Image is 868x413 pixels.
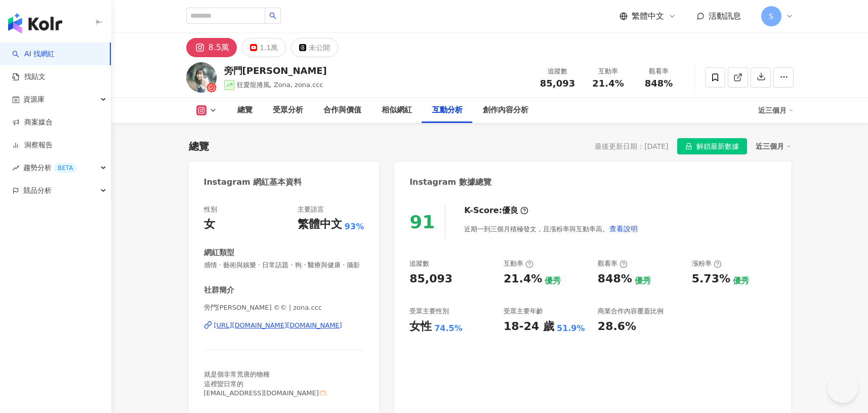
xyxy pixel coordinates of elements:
div: 主要語言 [298,205,324,214]
div: 追蹤數 [409,259,429,268]
div: 近三個月 [756,140,791,153]
span: 848% [645,78,673,89]
div: 漲粉率 [692,259,722,268]
span: 就是個非常荒唐的物種 這裡蠻日常的 [EMAIL_ADDRESS][DOMAIN_NAME]🫶🏻 [204,370,327,396]
div: 受眾主要年齡 [504,307,543,316]
div: 91 [409,212,435,232]
div: 合作與價值 [323,104,361,116]
div: 28.6% [598,319,636,335]
span: 狂愛龍捲風, Zona, zona.ccc [237,81,323,89]
button: 未公開 [291,38,338,57]
div: 近三個月 [758,102,794,118]
div: 性別 [204,205,217,214]
div: 商業合作內容覆蓋比例 [598,307,664,316]
div: 優秀 [733,275,749,286]
span: lock [685,143,692,150]
div: 近期一到三個月積極發文，且漲粉率與互動率高。 [464,219,638,239]
div: 848% [598,271,632,287]
div: 74.5% [434,323,463,334]
div: [URL][DOMAIN_NAME][DOMAIN_NAME] [214,321,342,330]
div: 女 [204,217,215,232]
div: 互動分析 [432,104,463,116]
div: 51.9% [557,323,585,334]
span: 93% [345,221,364,232]
button: 解鎖最新數據 [677,138,747,154]
div: 追蹤數 [539,66,577,76]
span: 旁門[PERSON_NAME] ©© | zona.ccc [204,303,364,312]
div: BETA [54,163,77,173]
div: 觀看率 [640,66,678,76]
span: 活動訊息 [709,11,741,21]
button: 1.1萬 [242,38,286,57]
div: 總覽 [189,139,209,153]
span: 繁體中文 [632,11,664,22]
div: K-Score : [464,205,528,216]
div: 優良 [502,205,518,216]
div: 8.5萬 [209,40,229,55]
div: Instagram 數據總覽 [409,177,491,188]
span: 趨勢分析 [23,156,77,179]
div: 互動率 [504,259,533,268]
div: 創作內容分析 [483,104,528,116]
span: 競品分析 [23,179,52,202]
div: 社群簡介 [204,285,234,296]
a: 商案媒合 [12,117,53,128]
div: 最後更新日期：[DATE] [595,142,668,150]
div: 受眾分析 [273,104,303,116]
span: search [269,12,276,19]
span: S [769,11,773,22]
div: 21.4% [504,271,542,287]
button: 查看說明 [609,219,638,239]
span: 解鎖最新數據 [696,139,739,155]
div: 網紅類型 [204,247,234,258]
div: 旁門[PERSON_NAME] [224,64,327,77]
a: 找貼文 [12,72,46,82]
span: 21.4% [592,78,624,89]
div: 18-24 歲 [504,319,554,335]
div: 85,093 [409,271,452,287]
button: 8.5萬 [186,38,237,57]
div: 總覽 [237,104,253,116]
div: 女性 [409,319,432,335]
div: 受眾主要性別 [409,307,449,316]
a: 洞察報告 [12,140,53,150]
div: 互動率 [589,66,628,76]
span: 查看說明 [609,225,638,233]
div: 1.1萬 [260,40,278,55]
div: 5.73% [692,271,730,287]
iframe: Help Scout Beacon - Open [828,373,858,403]
a: searchAI 找網紅 [12,49,55,59]
img: KOL Avatar [186,62,217,93]
div: Instagram 網紅基本資料 [204,177,302,188]
span: 感情 · 藝術與娛樂 · 日常話題 · 狗 · 醫療與健康 · 攝影 [204,261,364,270]
div: 觀看率 [598,259,628,268]
span: 85,093 [540,78,575,89]
a: [URL][DOMAIN_NAME][DOMAIN_NAME] [204,321,364,330]
img: logo [8,13,62,33]
div: 優秀 [635,275,651,286]
div: 優秀 [545,275,561,286]
div: 繁體中文 [298,217,342,232]
div: 相似網紅 [382,104,412,116]
span: rise [12,164,19,172]
span: 資源庫 [23,88,45,111]
div: 未公開 [309,40,330,55]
